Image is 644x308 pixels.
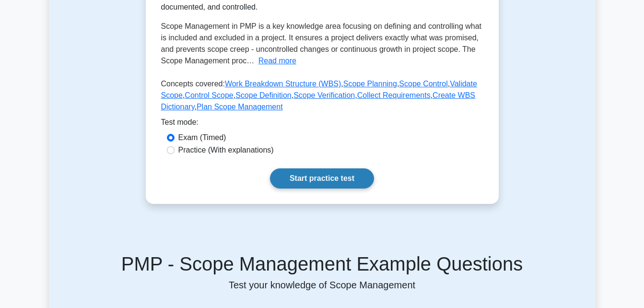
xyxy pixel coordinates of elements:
a: Scope Planning [343,80,397,88]
a: Work Breakdown Structure (WBS) [225,80,341,88]
p: Concepts covered: , , , , , , , , , [161,78,483,117]
p: Test your knowledge of Scope Management [60,279,584,291]
span: Scope Management in PMP is a key knowledge area focusing on defining and controlling what is incl... [161,22,482,65]
a: Scope Control [399,80,447,88]
a: Start practice test [270,168,374,189]
a: Collect Requirements [357,91,431,99]
a: Control Scope [185,91,233,99]
label: Exam (Timed) [178,132,226,143]
a: Scope Verification [293,91,355,99]
div: Test mode: [161,117,483,132]
a: Plan Scope Management [197,103,283,111]
label: Practice (With explanations) [178,144,274,156]
a: Scope Definition [235,91,292,99]
h5: PMP - Scope Management Example Questions [60,252,584,275]
button: Read more [258,55,296,67]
